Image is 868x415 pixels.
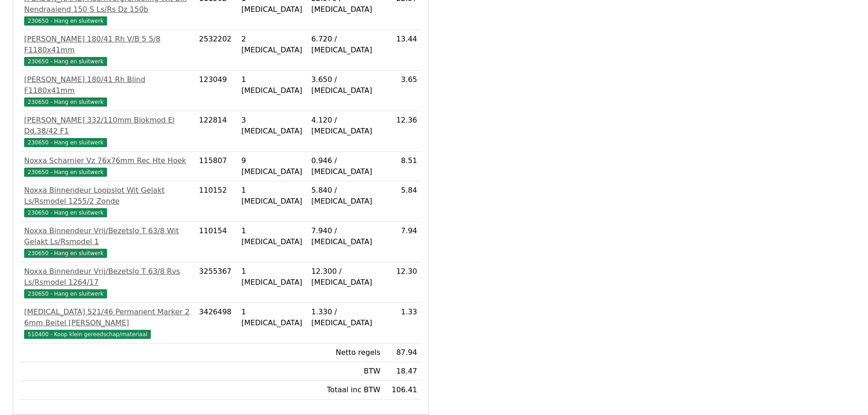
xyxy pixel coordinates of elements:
[384,111,421,152] td: 12.36
[311,115,380,137] div: 4.120 / [MEDICAL_DATA]
[24,115,192,137] div: [PERSON_NAME] 332/110mm Blokmod El Dd.38/42 F1
[311,307,380,328] div: 1.330 / [MEDICAL_DATA]
[308,362,384,381] td: BTW
[24,330,151,339] span: 510400 - Koop klein gereedschap/materiaal
[24,307,192,339] a: [MEDICAL_DATA] 521/46 Permanent Marker 2 6mm Beitel [PERSON_NAME]510400 - Koop klein gereedschap/...
[241,34,304,56] div: 2 [MEDICAL_DATA]
[195,303,238,343] td: 3426498
[24,225,192,247] div: Noxxa Binnendeur Vrij/Bezetslo T 63/8 Wit Gelakt Ls/Rsmodel 1
[24,74,192,96] div: [PERSON_NAME] 180/41 Rh Blind F1180x41mm
[24,185,192,207] div: Noxxa Binnendeur Loopslot Wit Gelakt Ls/Rsmodel 1255/2 Zonde
[195,152,238,181] td: 115807
[384,343,421,362] td: 87.94
[384,303,421,343] td: 1.33
[24,74,192,107] a: [PERSON_NAME] 180/41 Rh Blind F1180x41mm230650 - Hang en sluitwerk
[24,155,192,177] a: Noxxa Scharnier Vz 76x76mm Rec Hte Hoek230650 - Hang en sluitwerk
[311,34,380,56] div: 6.720 / [MEDICAL_DATA]
[311,155,380,177] div: 0.946 / [MEDICAL_DATA]
[241,225,304,247] div: 1 [MEDICAL_DATA]
[384,181,421,222] td: 5.84
[384,222,421,262] td: 7.94
[308,343,384,362] td: Netto regels
[24,34,192,56] div: [PERSON_NAME] 180/41 Rh V/B 5 5/8 F1180x41mm
[311,266,380,288] div: 12.300 / [MEDICAL_DATA]
[24,208,107,217] span: 230650 - Hang en sluitwerk
[195,222,238,262] td: 110154
[24,185,192,218] a: Noxxa Binnendeur Loopslot Wit Gelakt Ls/Rsmodel 1255/2 Zonde230650 - Hang en sluitwerk
[24,16,107,26] span: 230650 - Hang en sluitwerk
[195,262,238,303] td: 3255367
[241,307,304,328] div: 1 [MEDICAL_DATA]
[24,289,107,298] span: 230650 - Hang en sluitwerk
[195,71,238,111] td: 123049
[24,225,192,258] a: Noxxa Binnendeur Vrij/Bezetslo T 63/8 Wit Gelakt Ls/Rsmodel 1230650 - Hang en sluitwerk
[241,155,304,177] div: 9 [MEDICAL_DATA]
[24,57,107,66] span: 230650 - Hang en sluitwerk
[24,307,192,328] div: [MEDICAL_DATA] 521/46 Permanent Marker 2 6mm Beitel [PERSON_NAME]
[384,362,421,381] td: 18.47
[308,381,384,400] td: Totaal inc BTW
[195,30,238,71] td: 2532202
[24,249,107,258] span: 230650 - Hang en sluitwerk
[24,266,192,288] div: Noxxa Binnendeur Vrij/Bezetslo T 63/8 Rvs Ls/Rsmodel 1264/17
[195,111,238,152] td: 122814
[241,74,304,96] div: 1 [MEDICAL_DATA]
[24,115,192,148] a: [PERSON_NAME] 332/110mm Blokmod El Dd.38/42 F1230650 - Hang en sluitwerk
[195,181,238,222] td: 110152
[24,97,107,107] span: 230650 - Hang en sluitwerk
[24,155,192,166] div: Noxxa Scharnier Vz 76x76mm Rec Hte Hoek
[384,262,421,303] td: 12.30
[384,71,421,111] td: 3.65
[384,381,421,400] td: 106.41
[384,152,421,181] td: 8.51
[311,185,380,207] div: 5.840 / [MEDICAL_DATA]
[311,225,380,247] div: 7.940 / [MEDICAL_DATA]
[241,266,304,288] div: 1 [MEDICAL_DATA]
[24,138,107,147] span: 230650 - Hang en sluitwerk
[384,30,421,71] td: 13.44
[24,266,192,299] a: Noxxa Binnendeur Vrij/Bezetslo T 63/8 Rvs Ls/Rsmodel 1264/17230650 - Hang en sluitwerk
[24,34,192,67] a: [PERSON_NAME] 180/41 Rh V/B 5 5/8 F1180x41mm230650 - Hang en sluitwerk
[311,74,380,96] div: 3.650 / [MEDICAL_DATA]
[241,115,304,137] div: 3 [MEDICAL_DATA]
[24,168,107,177] span: 230650 - Hang en sluitwerk
[241,185,304,207] div: 1 [MEDICAL_DATA]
